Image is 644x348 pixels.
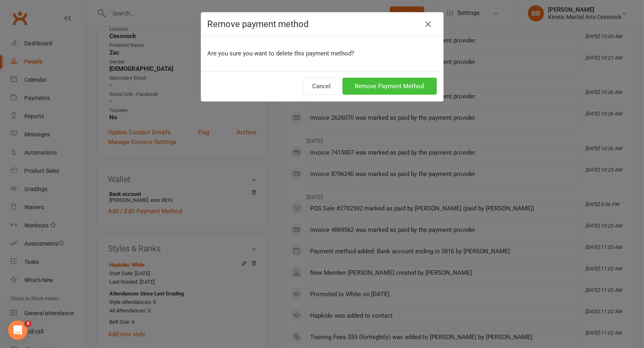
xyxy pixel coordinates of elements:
[8,320,28,340] iframe: Intercom live chat
[208,19,437,29] h4: Remove payment method
[208,49,437,58] p: Are you sure you want to delete this payment method?
[25,320,31,327] span: 3
[342,78,437,95] button: Remove Payment Method
[303,78,340,95] button: Cancel
[422,18,435,31] button: Close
